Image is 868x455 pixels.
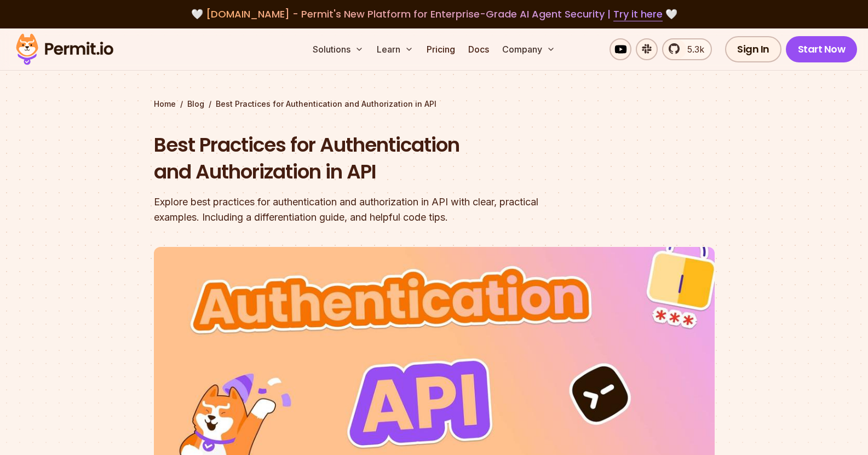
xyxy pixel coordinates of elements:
[154,194,574,225] div: Explore best practices for authentication and authorization in API with clear, practical examples...
[154,99,715,110] div: / /
[206,7,663,21] span: [DOMAIN_NAME] - Permit's New Platform for Enterprise-Grade AI Agent Security |
[372,38,418,60] button: Learn
[154,131,574,186] h1: Best Practices for Authentication and Authorization in API
[786,36,858,62] a: Start Now
[613,7,663,21] a: Try it here
[422,38,459,60] a: Pricing
[498,38,560,60] button: Company
[681,43,704,56] span: 5.3k
[154,99,176,110] a: Home
[11,31,118,68] img: Permit logo
[187,99,204,110] a: Blog
[308,38,368,60] button: Solutions
[725,36,781,62] a: Sign In
[464,38,493,60] a: Docs
[26,7,842,22] div: 🤍 🤍
[662,38,712,60] a: 5.3k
